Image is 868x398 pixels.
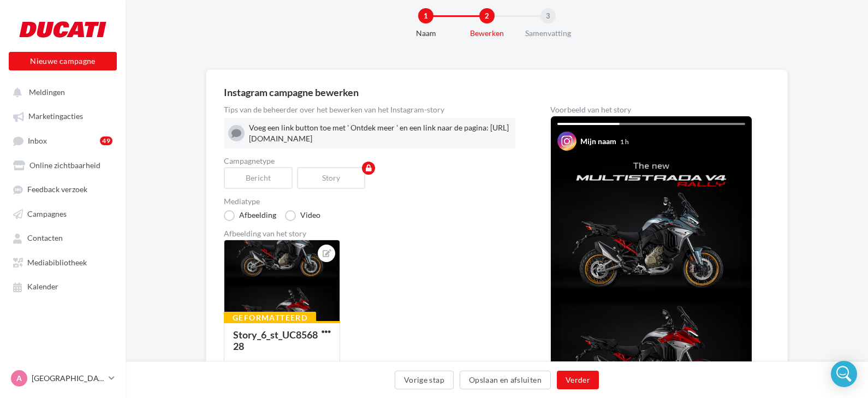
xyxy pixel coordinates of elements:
div: Open Intercom Messenger [831,361,857,387]
a: Campagnes [7,204,119,223]
span: Meldingen [29,87,65,97]
div: Geformatteerd [224,312,316,324]
div: Instagram campagne bewerken [224,87,770,97]
div: 49 [100,136,112,145]
a: Marketingacties [7,106,119,126]
button: Meldingen [7,82,115,102]
button: Nieuwe campagne [9,52,117,70]
span: Inbox [28,136,47,145]
div: Voorbeeld van het story [550,106,752,114]
span: Mediabibliotheek [27,258,87,267]
label: Video [285,210,320,221]
span: Marketingacties [28,112,83,121]
div: Bewerken [452,28,522,39]
div: Mijn naam [580,136,616,147]
span: Kalender [27,282,58,292]
div: 1 [418,8,433,23]
span: Feedback verzoek [27,185,87,194]
a: Kalender [7,276,119,296]
span: Contacten [27,234,63,243]
a: Mediabibliotheek [7,252,119,272]
p: [GEOGRAPHIC_DATA] [32,373,104,384]
div: Story_6_st_UC856828 [233,329,318,352]
button: Opslaan en afsluiten [460,371,551,389]
div: Tips van de beheerder over het bewerken van het Instagram-story [224,106,515,114]
label: Afbeelding [224,210,276,221]
a: Online zichtbaarheid [7,155,119,175]
div: Samenvatting [513,28,583,39]
span: A [16,373,22,384]
label: Campagnetype [224,157,515,165]
label: Mediatype [224,198,515,205]
div: 1 h [620,137,629,146]
div: Voeg een link button toe met ' Ontdek meer ' en een link naar de pagina: [URL][DOMAIN_NAME] [249,122,511,144]
span: Online zichtbaarheid [29,161,100,170]
div: 2 [479,8,495,23]
a: Inbox49 [7,130,119,151]
a: Feedback verzoek [7,179,119,199]
div: Naam [391,28,461,39]
button: Verder [557,371,599,389]
span: Campagnes [27,209,67,218]
button: Vorige stap [395,371,454,389]
a: A [GEOGRAPHIC_DATA] [9,368,117,389]
div: 3 [540,8,556,23]
a: Contacten [7,228,119,247]
div: Afbeelding van het story [224,230,515,237]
